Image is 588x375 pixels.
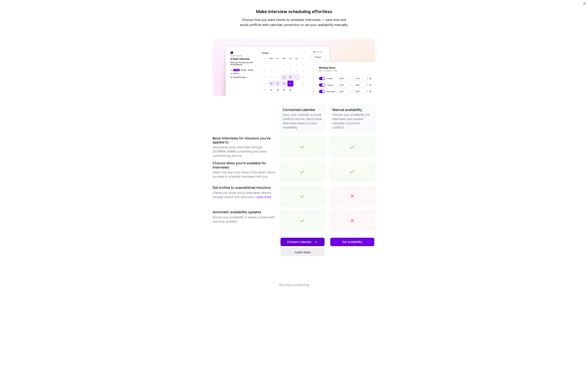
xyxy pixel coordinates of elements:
h3: Connected calendar [283,108,322,112]
p: Sync your calendar to avoid conflicts and let clients book interviews based on your availability. [283,113,322,129]
button: Connect calendar [281,238,325,246]
button: Close [583,3,585,7]
p: Choose how you want clients to schedule interviews — save time and avoid conflicts with calendar ... [239,17,349,27]
button: Get help connecting [279,283,309,295]
a: Learn more [256,195,271,199]
button: Set availability [330,238,374,246]
img: A.Team calendar banner [213,39,375,96]
a: Learn more [281,248,325,256]
h3: Manual availability [332,108,372,112]
p: Choose your availability for interviews and update manually to prevent conflicts. [332,113,372,129]
h3: Get invited to unpublished missions [213,186,276,190]
span: Connect calendar [287,240,318,244]
p: Seamlessly book interviews through [DOMAIN_NAME] scheduling and video conferencing service [213,145,276,158]
p: Ensure your availability is always current with real-time updates [213,215,276,224]
h4: Make interview scheduling effortless [239,9,349,14]
h3: Book interviews for missions you've applied to [213,136,276,144]
p: Select the days and times of the week clients are able to schedule interviews with you [213,170,276,179]
span: Set availability [342,240,362,244]
h3: Choose when you're available for interviews [213,161,276,169]
h3: Automatic availability updates [213,210,276,214]
p: Clients can invite you to interviews directly through search and discovery. [213,191,276,199]
i: icon DownArrowWhite [314,240,318,244]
